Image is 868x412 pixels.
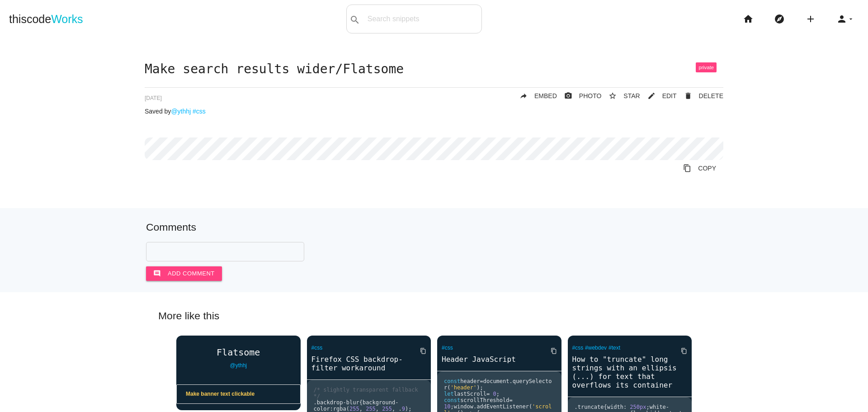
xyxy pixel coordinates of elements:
span: ( [447,384,450,391]
span: ( [529,403,532,410]
span: = [509,397,513,403]
span: 250px [630,404,646,410]
a: mode_editEDIT [640,88,677,104]
span: ; [450,403,453,410]
i: mode_edit [647,88,656,104]
span: white [650,404,666,410]
i: content_copy [683,160,691,176]
span: addEventListener [476,403,529,410]
a: Copy to Clipboard [543,343,557,359]
span: querySelector [444,378,552,391]
a: Firefox CSS backdrop-filter workaround [307,354,431,373]
a: Copy to Clipboard [413,343,426,359]
i: photo_camera [564,88,572,104]
a: photo_cameraPHOTO [557,88,602,104]
span: : [330,406,333,412]
span: 9 [402,406,405,412]
span: width [607,404,623,410]
i: person [836,5,847,33]
a: #css [442,345,453,351]
span: ; [646,404,649,410]
span: = [486,391,490,397]
span: EMBED [534,92,557,99]
i: star_border [609,88,617,104]
i: arrow_drop_down [847,5,854,33]
i: delete [684,88,692,104]
span: rgba [333,406,346,412]
i: add [805,5,816,33]
span: backdrop [317,399,343,406]
span: DELETE [699,92,723,99]
span: ; [496,391,500,397]
a: Header JavaScript [437,354,561,365]
span: , [359,406,363,412]
span: { [604,404,607,410]
input: Search snippets [363,9,481,28]
span: ); [476,384,483,391]
span: /* slightly transparent fallback */ [314,387,421,399]
span: let [444,391,454,397]
span: scrollThreshold [460,397,509,403]
a: #webdev [585,345,607,351]
span: ( [346,406,349,412]
a: @ythhj [230,362,247,369]
span: const [444,378,460,384]
a: Flatsome [176,347,301,357]
h1: Make search results wider/Flatsome [145,62,723,76]
span: 255 [382,406,392,412]
a: Copy to Clipboard [676,160,723,176]
span: truncate [578,404,604,410]
button: search [347,5,363,33]
span: , [376,406,379,412]
span: blur [346,399,359,406]
span: color [314,406,330,412]
span: STAR [623,92,640,99]
span: header [460,378,480,384]
span: 255 [366,406,376,412]
span: { [359,399,363,406]
span: 10 [444,403,450,410]
i: content_copy [681,343,687,359]
span: . [575,404,578,410]
span: EDIT [662,92,677,99]
span: ); [405,406,411,412]
button: commentAdd comment [146,266,222,281]
span: lastScroll [454,391,486,397]
span: . [509,378,513,384]
i: content_copy [420,343,426,359]
p: Saved by [145,108,723,115]
a: How to "truncate" long strings with an ellipsis (...) for text that overflows its container [568,354,692,390]
a: @ythhj [171,108,191,115]
span: 255 [349,406,359,412]
span: [DATE] [145,95,162,101]
a: #css [311,345,323,351]
span: . [398,406,401,412]
span: . [314,399,317,406]
span: background [363,399,395,406]
a: thiscodeWorks [9,5,83,33]
span: - [666,404,669,410]
i: home [743,5,754,33]
a: #text [609,345,620,351]
span: : [623,404,627,410]
span: const [444,397,460,403]
span: , [392,406,395,412]
span: window [454,403,473,410]
span: = [480,378,483,384]
i: comment [153,266,161,281]
i: content_copy [551,343,557,359]
span: PHOTO [579,92,602,99]
span: 0 [493,391,496,397]
a: replyEMBED [512,88,557,104]
h5: More like this [145,310,723,322]
span: - [395,399,398,406]
i: reply [519,88,528,104]
a: Make banner text clickable [177,385,300,403]
button: star_borderSTAR [601,88,640,104]
a: Delete Post [677,88,723,104]
h5: Comments [146,222,722,233]
span: Works [51,13,83,25]
span: - [343,399,346,406]
i: explore [774,5,785,33]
